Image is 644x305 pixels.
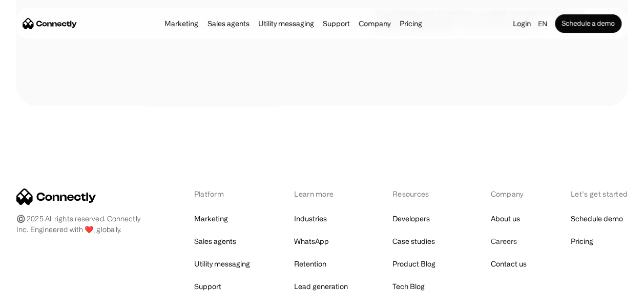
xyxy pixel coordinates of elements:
a: Developers [392,212,430,226]
aside: Language selected: English [10,286,61,301]
div: en [538,16,547,31]
a: Careers [490,234,516,249]
a: Sales agents [204,20,252,28]
a: Utility messaging [194,257,250,271]
a: Schedule a demo [555,14,621,33]
a: About us [490,212,520,226]
a: WhatsApp [294,234,329,249]
div: Company [490,188,526,199]
ul: Language list [20,287,61,301]
a: Support [194,279,221,294]
div: en [534,16,555,31]
a: Utility messaging [255,20,317,28]
div: Learn more [294,188,348,199]
div: Resources [392,188,446,199]
div: Company [359,16,390,31]
div: Company [356,16,393,31]
a: Tech Blog [392,279,425,294]
a: Marketing [194,212,228,226]
a: home [23,16,77,31]
a: Login [510,16,534,31]
a: Lead generation [294,279,348,294]
a: Product Blog [392,257,435,271]
a: Retention [294,257,326,271]
div: Platform [194,188,250,199]
a: Sales agents [194,234,236,249]
a: Support [320,20,353,28]
a: Contact us [490,257,526,271]
a: Industries [294,212,327,226]
a: Pricing [571,234,593,249]
div: Let’s get started [571,188,628,199]
a: Pricing [397,20,425,28]
a: Case studies [392,234,435,249]
a: Schedule demo [571,212,623,226]
a: Marketing [161,20,201,28]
